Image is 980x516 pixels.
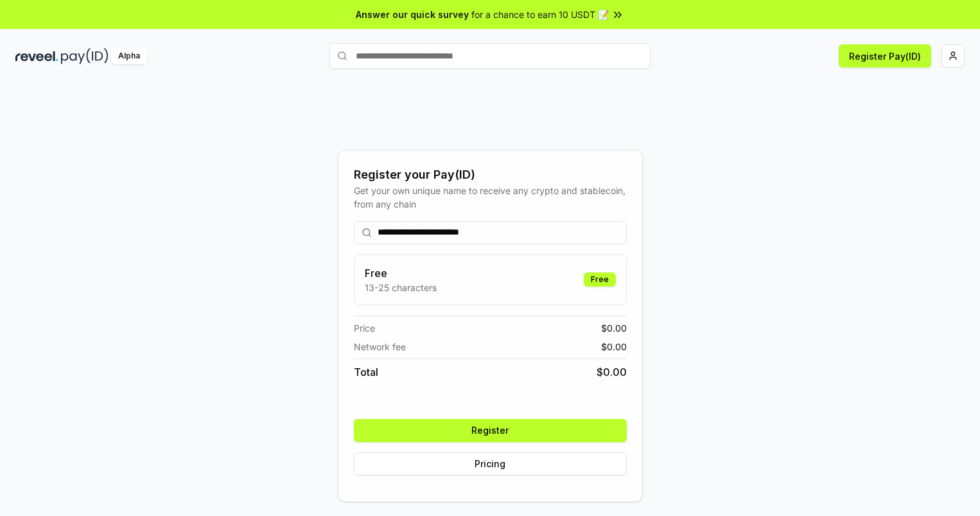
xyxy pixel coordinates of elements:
[584,272,616,287] div: Free
[61,48,109,64] img: pay_id
[601,340,627,353] span: $ 0.00
[354,166,627,184] div: Register your Pay(ID)
[354,184,627,211] div: Get your own unique name to receive any crypto and stablecoin, from any chain
[354,364,378,380] span: Total
[354,340,406,353] span: Network fee
[356,8,469,21] span: Answer our quick survey
[365,281,437,294] p: 13-25 characters
[471,8,609,21] span: for a chance to earn 10 USDT 📝
[15,48,58,64] img: reveel_dark
[601,321,627,335] span: $ 0.00
[111,48,147,64] div: Alpha
[839,44,931,67] button: Register Pay(ID)
[365,265,437,281] h3: Free
[354,452,627,476] button: Pricing
[354,321,375,335] span: Price
[354,419,627,442] button: Register
[597,364,627,380] span: $ 0.00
